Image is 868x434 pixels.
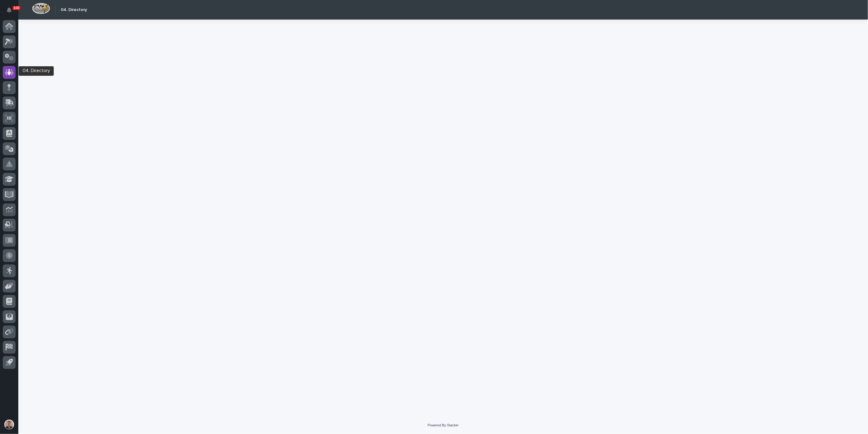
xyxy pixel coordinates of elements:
[32,3,50,14] img: Workspace Logo
[3,4,16,16] button: Notifications
[8,7,16,17] div: Notifications100
[61,7,87,13] h2: 04. Directory
[428,423,458,427] a: Powered By Stacker
[3,418,16,431] button: users-avatar
[13,6,20,10] p: 100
